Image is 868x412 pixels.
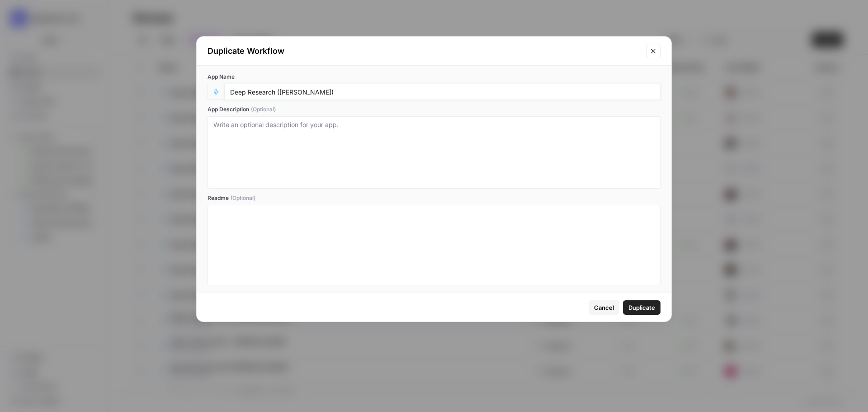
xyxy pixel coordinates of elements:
div: Duplicate Workflow [208,45,641,57]
span: Duplicate [628,303,655,312]
label: Readme [208,194,660,202]
label: App Name [208,73,660,81]
button: Close modal [646,44,660,58]
button: Duplicate [623,300,660,315]
span: Cancel [594,303,614,312]
button: Cancel [589,300,619,315]
label: App Description [208,105,660,114]
span: (Optional) [231,194,255,202]
input: Untitled [230,88,655,96]
span: (Optional) [251,105,276,114]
